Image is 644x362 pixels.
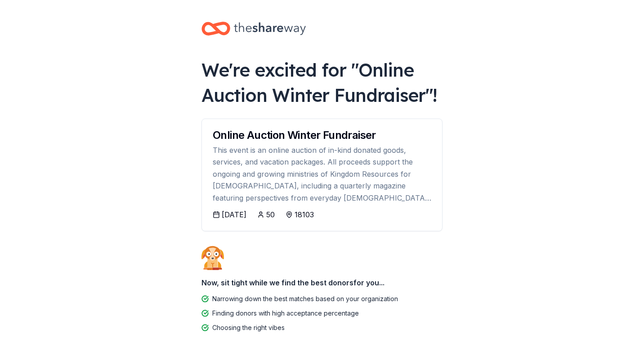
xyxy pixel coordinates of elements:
div: Narrowing down the best matches based on your organization [212,293,398,304]
div: We're excited for " Online Auction Winter Fundraiser "! [201,57,443,108]
div: Choosing the right vibes [212,322,285,333]
div: 18103 [295,209,314,220]
img: Dog waiting patiently [201,246,224,270]
div: Online Auction Winter Fundraiser [213,130,431,141]
div: This event is an online auction of in-kind donated goods, services, and vacation packages. All pr... [213,144,431,204]
div: 50 [266,209,275,220]
div: [DATE] [222,209,246,220]
div: Now, sit tight while we find the best donors for you... [201,274,443,292]
div: Finding donors with high acceptance percentage [212,308,359,319]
